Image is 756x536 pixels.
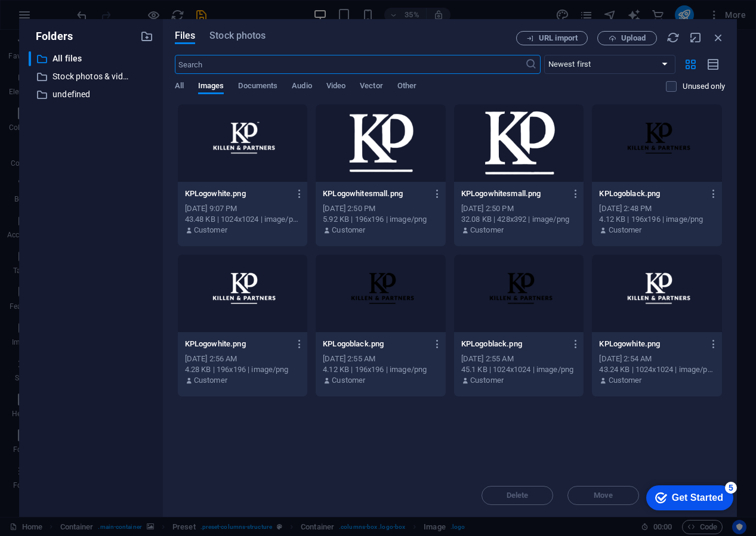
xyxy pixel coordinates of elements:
[323,354,439,364] div: [DATE] 2:55 AM
[185,214,301,225] div: 43.48 KB | 1024x1024 | image/png
[397,79,416,95] span: Other
[185,203,301,214] div: [DATE] 9:07 PM
[332,375,365,386] p: Customer
[332,225,365,236] p: Customer
[185,354,301,364] div: [DATE] 2:56 AM
[470,225,504,236] p: Customer
[599,214,715,225] div: 4.12 KB | 196x196 | image/png
[689,31,702,44] i: Minimize
[666,31,680,44] i: Reload
[609,375,642,386] p: Customer
[323,214,439,225] div: 5.92 KB | 196x196 | image/png
[29,69,131,84] div: Stock photos & videos
[599,354,715,364] div: [DATE] 2:54 AM
[10,6,97,31] div: Get Started 5 items remaining, 0% complete
[175,79,184,95] span: All
[599,188,703,199] p: KPLogoblack.png
[53,70,131,83] p: Stock photos & videos
[185,339,289,349] p: KPLogowhite.png
[88,2,100,14] div: 5
[35,13,87,24] div: Get Started
[29,87,153,102] div: undefined
[599,364,715,375] div: 43.24 KB | 1024x1024 | image/png
[461,188,566,199] p: KPLogowhitesmall.png
[323,339,427,349] p: KPLogoblack.png
[712,31,725,44] i: Close
[609,225,642,236] p: Customer
[461,214,577,225] div: 32.08 KB | 428x392 | image/png
[461,339,566,349] p: KPLogoblack.png
[292,79,311,95] span: Audio
[185,188,289,199] p: KPLogowhite.png
[599,339,703,349] p: KPLogowhite.png
[238,79,277,95] span: Documents
[53,88,131,101] p: undefined
[194,225,227,236] p: Customer
[29,51,31,66] div: ​
[683,81,725,92] p: Displays only files that are not in use on the website. Files added during this session can still...
[140,30,153,43] i: Create new folder
[539,35,578,42] span: URL import
[599,203,715,214] div: [DATE] 2:48 PM
[209,29,266,43] span: Stock photos
[360,79,383,95] span: Vector
[194,375,227,386] p: Customer
[516,31,588,45] button: URL import
[323,364,439,375] div: 4.12 KB | 196x196 | image/png
[461,354,577,364] div: [DATE] 2:55 AM
[597,31,657,45] button: Upload
[198,79,224,95] span: Images
[29,69,153,84] div: Stock photos & videos
[326,79,345,95] span: Video
[175,29,196,43] span: Files
[29,29,73,44] p: Folders
[323,188,427,199] p: KPLogowhitesmall.png
[175,55,525,74] input: Search
[461,203,577,214] div: [DATE] 2:50 PM
[53,52,131,66] p: All files
[621,35,646,42] span: Upload
[185,364,301,375] div: 4.28 KB | 196x196 | image/png
[470,375,504,386] p: Customer
[461,364,577,375] div: 45.1 KB | 1024x1024 | image/png
[323,203,439,214] div: [DATE] 2:50 PM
